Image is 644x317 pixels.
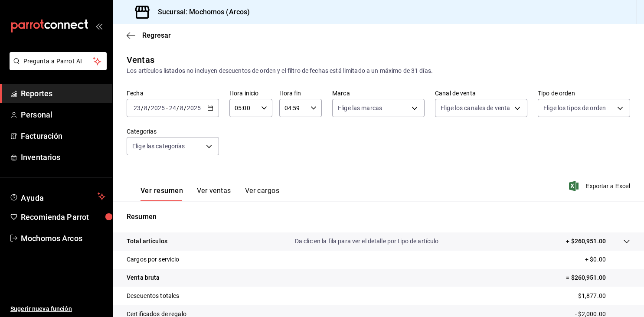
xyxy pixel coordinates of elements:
div: navigation tabs [141,186,279,201]
p: - $1,877.00 [575,291,630,301]
span: / [141,105,144,111]
p: Da clic en la fila para ver el detalle por tipo de artículo [295,237,439,246]
button: Pregunta a Parrot AI [10,52,107,70]
p: = $260,951.00 [566,273,630,282]
span: Pregunta a Parrot AI [23,57,93,66]
span: / [148,105,150,111]
span: / [177,105,179,111]
h3: Sucursal: Mochomos (Arcos) [151,7,250,17]
span: Mochomos Arcos [21,232,105,244]
label: Hora fin [279,90,322,96]
label: Hora inicio [229,90,272,96]
span: Recomienda Parrot [21,211,105,223]
span: Ayuda [21,191,94,202]
p: Descuentos totales [127,291,179,301]
span: Regresar [142,31,171,39]
label: Categorías [127,128,219,134]
span: Sugerir nueva función [10,304,105,314]
span: Personal [21,109,105,121]
span: Elige las marcas [338,104,382,112]
span: Elige los canales de venta [441,104,510,112]
div: Los artículos listados no incluyen descuentos de orden y el filtro de fechas está limitado a un m... [127,66,630,75]
input: -- [133,105,141,111]
input: ---- [186,105,201,111]
label: Canal de venta [435,90,527,96]
p: Venta bruta [127,273,160,282]
p: Total artículos [127,237,167,246]
p: Cargos por servicio [127,255,180,264]
span: Reportes [21,88,105,99]
p: Resumen [127,212,630,222]
button: Exportar a Excel [571,181,630,191]
label: Tipo de orden [538,90,630,96]
input: -- [180,105,184,111]
span: / [184,105,186,111]
input: ---- [150,105,165,111]
button: Ver ventas [197,186,231,201]
label: Marca [332,90,425,96]
span: - [166,105,168,111]
div: Ventas [127,53,154,66]
span: Inventarios [21,151,105,163]
input: -- [144,105,148,111]
p: + $0.00 [585,255,630,264]
input: -- [169,105,177,111]
span: Facturación [21,130,105,142]
p: + $260,951.00 [566,237,606,246]
button: Ver cargos [245,186,280,201]
a: Pregunta a Parrot AI [6,63,107,72]
span: Elige los tipos de orden [543,104,606,112]
label: Fecha [127,90,219,96]
button: Regresar [127,31,171,39]
span: Elige las categorías [132,142,185,150]
button: open_drawer_menu [95,23,102,29]
button: Ver resumen [141,186,183,201]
